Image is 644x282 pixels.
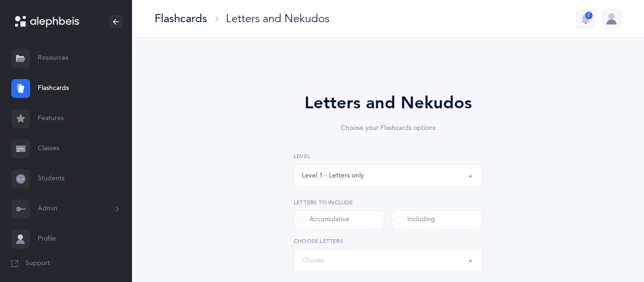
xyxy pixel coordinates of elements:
[576,9,595,28] button: 2
[302,256,324,266] div: Choose
[294,198,482,207] label: Letters to include
[302,171,364,181] div: Level 1 - Letters only
[267,123,509,133] div: Choose your Flashcards options
[267,90,509,116] div: Letters and Nekudos
[25,259,50,268] span: Support
[294,237,482,245] label: Choose letters
[597,235,633,271] iframe: Drift Widget Chat Controller
[226,11,330,26] div: Letters and Nekudos
[294,152,482,161] label: Level
[396,215,435,225] div: Including
[585,12,593,19] div: 2
[155,11,207,26] div: Flashcards
[294,249,482,272] button: Choose
[294,164,482,187] button: Level 1 - Letters only
[298,215,349,225] div: Accumulative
